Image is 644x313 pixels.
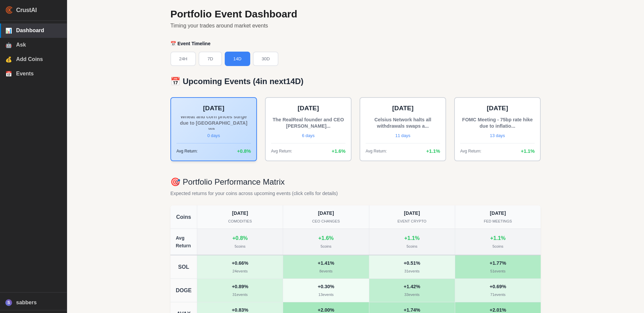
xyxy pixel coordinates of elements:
[459,218,537,225] div: FED MEETINGS
[366,148,387,154] span: Avg Return:
[459,292,537,298] div: 71 events
[16,71,61,77] span: Events
[287,218,365,225] div: CEO CHANGES
[176,116,251,130] div: Wheat and corn prices surge due to [GEOGRAPHIC_DATA] wa...
[5,42,12,48] span: 🤖
[373,268,451,274] div: 31 events
[237,147,251,155] span: + 0.8 %
[5,56,12,63] span: 💰
[459,259,537,267] div: + 1.77 %
[373,218,451,225] div: EVENT CRYPTO
[16,5,37,15] span: CrustAI
[459,268,537,274] div: 51 events
[460,116,535,130] div: FOMC Meeting - 75bp rate hike due to inflatio...
[170,8,541,20] h1: Portfolio Event Dashboard
[460,132,535,139] div: 13 days
[253,52,278,66] button: 30D
[459,209,537,217] div: [DATE]
[16,56,61,62] span: Add Coins
[170,229,197,255] div: Avg Return
[170,190,541,197] p: Expected returns for your coins across upcoming events (click cells for details)
[201,283,279,291] div: + 0.89 %
[373,259,451,267] div: + 0.51 %
[407,244,417,250] div: 5 coins
[366,116,440,130] div: Celsius Network halts all withdrawals swaps a...
[16,300,61,306] span: sabbers
[201,268,279,274] div: 24 events
[369,279,455,302] div: DOGE - event_crypto: 1.42% max return
[176,103,251,114] div: [DATE]
[170,279,197,302] div: DOGE
[170,255,197,278] div: SOL
[201,292,279,298] div: 31 events
[373,209,451,217] div: [DATE]
[271,148,292,154] span: Avg Return:
[321,244,331,250] div: 5 coins
[201,209,279,217] div: [DATE]
[366,132,440,139] div: 11 days
[283,279,369,302] div: DOGE - ceo_changes: 0.30% max return
[225,52,250,66] button: 14D
[271,132,345,139] div: 6 days
[170,52,196,66] button: 24H
[521,147,535,155] span: + 1.1 %
[199,52,222,66] button: 7D
[366,103,440,114] div: [DATE]
[5,27,12,34] span: 📊
[176,132,251,139] div: 0 days
[170,177,541,187] h3: 🎯 Portfolio Performance Matrix
[287,292,365,298] div: 13 events
[287,283,365,291] div: + 0.30 %
[287,209,365,217] div: [DATE]
[373,292,451,298] div: 33 events
[460,148,481,154] span: Avg Return:
[455,255,541,278] div: SOL - fed_meetings: 1.77% max return
[234,244,245,250] div: 5 coins
[170,41,541,47] h2: 📅 Event Timeline
[271,103,345,114] div: [DATE]
[5,299,12,306] div: S
[373,283,451,291] div: + 1.42 %
[197,255,283,278] div: SOL - comodities: 0.66% max return
[176,148,198,154] span: Avg Return:
[332,147,345,155] span: + 1.6 %
[201,218,279,225] div: COMODITIES
[287,259,365,267] div: + 1.41 %
[16,27,61,34] span: Dashboard
[197,279,283,302] div: DOGE - comodities: 0.89% max return
[170,77,541,86] h3: 📅 Upcoming Events ( 4 in next 14D )
[271,116,345,130] div: The RealReal founder and CEO [PERSON_NAME]...
[170,21,541,30] p: Timing your trades around market events
[426,147,440,155] span: + 1.1 %
[460,103,535,114] div: [DATE]
[232,234,248,243] div: + 0.8 %
[5,71,12,77] span: 📅
[369,255,455,278] div: SOL - event_crypto: 0.51% max return
[318,234,334,243] div: + 1.6 %
[490,234,505,243] div: + 1.1 %
[201,259,279,267] div: + 0.66 %
[287,268,365,274] div: 8 events
[455,279,541,302] div: DOGE - fed_meetings: 0.69% max return
[5,6,13,14] img: CrustAI
[459,283,537,291] div: + 0.69 %
[16,42,61,48] span: Ask
[170,205,197,229] div: Coins
[404,234,420,243] div: + 1.1 %
[283,255,369,278] div: SOL - ceo_changes: 1.41% max return
[492,244,503,250] div: 5 coins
